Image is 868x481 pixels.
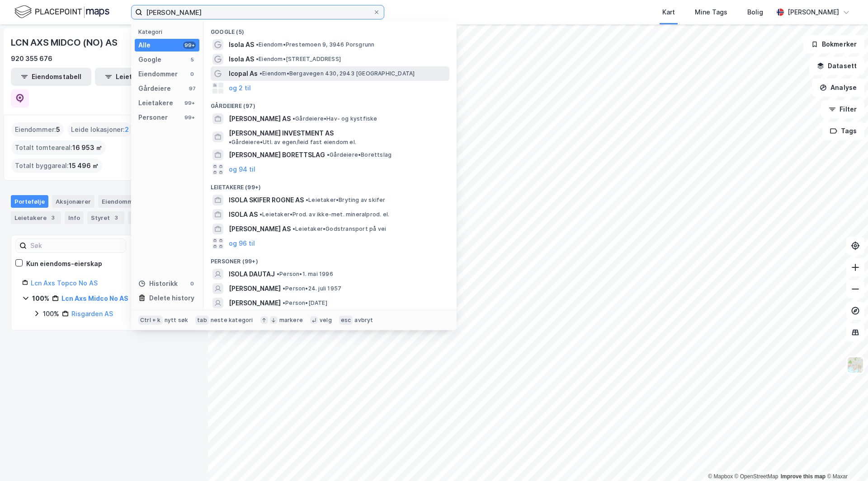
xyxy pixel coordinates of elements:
[812,79,864,97] button: Analyse
[259,211,389,218] span: Leietaker • Prod. av ikke-met. mineralprod. el.
[277,271,279,277] span: •
[256,56,259,62] span: •
[229,298,281,308] span: [PERSON_NAME]
[11,122,64,137] div: Eiendommer :
[847,356,864,374] img: Z
[26,258,102,269] div: Kun eiendoms-eierskap
[149,293,194,304] div: Delete history
[229,209,258,220] span: ISOLA AS
[11,159,102,173] div: Totalt byggareal :
[229,54,254,65] span: Isola AS
[708,473,733,480] a: Mapbox
[229,68,258,79] span: Icopal As
[183,42,196,49] div: 99+
[292,115,295,122] span: •
[56,124,60,135] span: 5
[203,95,457,112] div: Gårdeiere (97)
[788,7,839,18] div: [PERSON_NAME]
[229,128,334,139] span: [PERSON_NAME] INVESTMENT AS
[229,149,325,160] span: [PERSON_NAME] BORETTSLAG
[183,99,196,107] div: 99+
[229,238,255,249] button: og 96 til
[67,122,132,137] div: Leide lokasjoner :
[11,211,61,224] div: Leietakere
[306,196,386,204] span: Leietaker • Bryting av skifer
[203,21,457,37] div: Google (5)
[283,299,327,307] span: Person • [DATE]
[14,4,109,20] img: logo.f888ab2527a4732fd821a326f86c7f29.svg
[354,317,373,324] div: avbryt
[48,213,57,222] div: 3
[11,68,91,86] button: Eiendomstabell
[71,310,113,318] a: Risgarden AS
[98,195,154,208] div: Eiendommer
[292,115,377,122] span: Gårdeiere • Hav- og kystfiske
[327,151,330,158] span: •
[11,53,52,64] div: 920 355 676
[823,438,868,481] iframe: Chat Widget
[32,293,49,304] div: 100%
[283,285,341,292] span: Person • 24. juli 1957
[747,7,763,18] div: Bolig
[61,294,128,302] a: Lcn Axs Midco No AS
[138,98,173,108] div: Leietakere
[165,317,189,324] div: nytt søk
[229,269,275,280] span: ISOLA DAUTAJ
[112,213,121,222] div: 3
[65,211,84,224] div: Info
[283,299,285,306] span: •
[292,225,295,232] span: •
[87,211,124,224] div: Styret
[735,473,778,480] a: OpenStreetMap
[259,70,415,77] span: Eiendom • Bergavegen 430, 2943 [GEOGRAPHIC_DATA]
[138,112,168,123] div: Personer
[138,83,171,94] div: Gårdeiere
[339,316,353,325] div: esc
[320,317,332,324] div: velg
[259,70,262,77] span: •
[229,224,291,234] span: [PERSON_NAME] AS
[229,39,254,50] span: Isola AS
[69,160,99,171] span: 15 496 ㎡
[229,139,356,146] span: Gårdeiere • Utl. av egen/leid fast eiendom el.
[142,5,373,19] input: Søk på adresse, matrikkel, gårdeiere, leietakere eller personer
[27,239,126,252] input: Søk
[95,68,175,86] button: Leietakertabell
[809,57,864,75] button: Datasett
[822,122,864,140] button: Tags
[189,70,196,78] div: 0
[229,139,231,145] span: •
[229,164,255,175] button: og 94 til
[11,195,48,208] div: Portefølje
[11,140,106,155] div: Totalt tomteareal :
[256,41,259,48] span: •
[195,316,209,325] div: tab
[138,69,178,79] div: Eiendommer
[189,85,196,92] div: 97
[138,28,199,35] div: Kategori
[138,316,163,325] div: Ctrl + k
[183,114,196,121] div: 99+
[279,317,303,324] div: markere
[11,35,119,50] div: LCN AXS MIDCO (NO) AS
[203,251,457,267] div: Personer (99+)
[256,56,341,63] span: Eiendom • [STREET_ADDRESS]
[662,7,675,18] div: Kart
[803,35,864,53] button: Bokmerker
[128,211,179,224] div: Transaksjoner
[229,113,291,124] span: [PERSON_NAME] AS
[256,41,374,48] span: Eiendom • Prestemoen 9, 3946 Porsgrunn
[138,40,151,51] div: Alle
[189,56,196,63] div: 5
[31,279,98,287] a: Lcn Axs Topco No AS
[781,473,826,480] a: Improve this map
[229,283,281,294] span: [PERSON_NAME]
[277,271,333,278] span: Person • 1. mai 1996
[823,438,868,481] div: Kontrollprogram for chat
[327,151,392,159] span: Gårdeiere • Borettslag
[306,196,308,203] span: •
[138,278,178,289] div: Historikk
[229,195,304,205] span: ISOLA SKIFER ROGNE AS
[283,285,285,292] span: •
[72,142,102,153] span: 16 953 ㎡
